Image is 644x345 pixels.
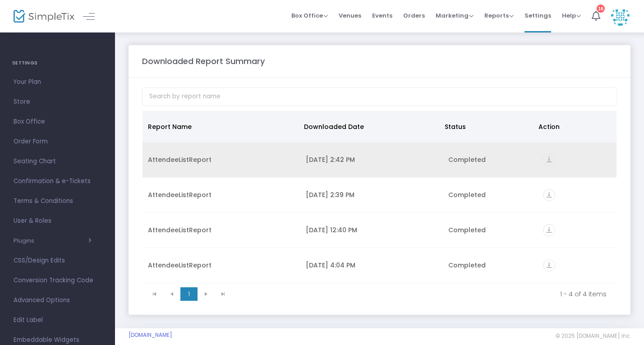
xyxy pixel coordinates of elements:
div: 8/19/2025 2:39 PM [306,190,437,199]
div: AttendeeListReport [148,155,295,164]
div: Completed [448,261,532,270]
span: Reports [484,11,514,20]
span: © 2025 [DOMAIN_NAME] Inc. [556,332,630,340]
span: Marketing [436,11,474,20]
a: [DOMAIN_NAME] [129,331,172,339]
span: Confirmation & e-Tickets [14,175,101,187]
kendo-pager-info: 1 - 4 of 4 items [238,290,607,299]
span: User & Roles [14,215,101,227]
a: vertical_align_bottom [543,227,555,236]
span: Seating Chart [14,156,101,167]
div: https://go.SimpleTix.com/ydqh5 [543,259,611,271]
div: AttendeeListReport [148,261,295,270]
div: AttendeeListReport [148,225,295,235]
div: 4/27/2025 4:04 PM [306,261,437,270]
h4: SETTINGS [12,54,103,72]
i: vertical_align_bottom [543,259,555,271]
span: Edit Label [14,314,101,326]
span: Page 1 [180,287,198,301]
i: vertical_align_bottom [543,189,555,201]
span: Box Office [291,11,328,20]
th: Action [533,111,611,143]
div: 8/19/2025 2:42 PM [306,155,437,164]
span: Advanced Options [14,294,101,306]
th: Status [439,111,533,143]
span: Settings [524,4,551,27]
m-panel-title: Downloaded Report Summary [142,55,265,67]
th: Report Name [143,111,299,143]
div: https://go.SimpleTix.com/z9l8b [543,154,611,166]
input: Search by report name [142,87,617,106]
span: CSS/Design Edits [14,255,101,267]
span: Store [14,96,101,108]
div: 16 [597,5,605,13]
div: 5/31/2025 12:40 PM [306,225,437,235]
span: Events [372,4,392,27]
span: Terms & Conditions [14,195,101,207]
i: vertical_align_bottom [543,224,555,236]
span: Your Plan [14,76,101,88]
span: Order Form [14,136,101,147]
a: vertical_align_bottom [543,262,555,271]
button: Plugins [14,237,92,244]
th: Downloaded Date [299,111,439,143]
span: Box Office [14,116,101,128]
span: Orders [403,4,425,27]
span: Venues [339,4,361,27]
a: vertical_align_bottom [543,156,555,166]
a: vertical_align_bottom [543,192,555,201]
i: vertical_align_bottom [543,154,555,166]
div: Completed [448,155,532,164]
div: Completed [448,190,532,199]
div: https://go.SimpleTix.com/pwq0t [543,224,611,236]
div: Data table [143,111,616,283]
span: Conversion Tracking Code [14,275,101,286]
div: https://go.SimpleTix.com/5heht [543,189,611,201]
div: AttendeeListReport [148,190,295,199]
div: Completed [448,225,532,235]
span: Help [562,11,581,20]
